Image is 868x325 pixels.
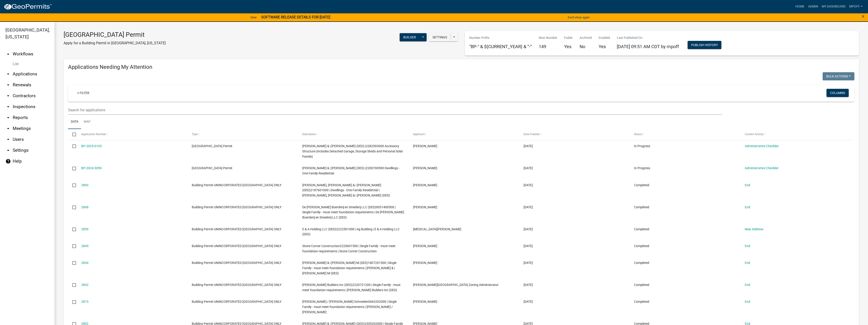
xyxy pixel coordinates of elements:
[409,129,519,140] datatable-header-cell: Applicant
[745,283,750,287] a: End
[806,2,820,11] a: Admin
[81,261,89,265] a: 2834
[81,227,89,231] a: 2859
[192,166,232,170] span: Marion County Building Permit
[5,71,11,77] i: arrow_drop_down
[81,283,89,287] a: 2832
[599,44,610,49] h5: Yes
[634,166,650,170] span: In Progress
[862,13,865,20] span: ×
[745,205,750,209] a: End
[5,104,11,109] i: arrow_drop_down
[566,14,591,21] button: Don't show again
[192,283,281,287] span: Building Permit-UNINCORPORATED MARION COUNTY ONLY
[539,44,557,49] h5: 149
[688,43,721,47] wm-modal-confirm: Workflow Publish History
[413,244,437,248] span: Austin Steenhoek
[5,51,11,57] i: arrow_drop_up
[634,300,649,303] span: Completed
[524,283,533,287] span: 08/22/2023
[745,244,750,248] a: End
[81,244,89,248] a: 2845
[81,300,89,303] a: 2815
[823,72,854,80] button: Bulk Actions
[524,205,533,209] span: 11/21/2023
[634,227,649,231] span: Completed
[413,133,425,136] span: Applicant
[192,144,232,148] span: Marion County Building Permit
[302,166,400,175] span: Clark, Howard F & | Clark, Christine L (DED) |2200700500 Dwellings - One Family Residential
[413,144,437,148] span: Matt Van Weelden
[745,133,764,136] span: Current Activity
[580,44,592,49] h5: No
[81,183,89,187] a: 2893
[298,129,408,140] datatable-header-cell: Description
[5,137,11,142] i: arrow_drop_down
[826,89,849,97] button: Columns
[599,35,610,40] p: Enabled
[302,261,396,275] span: Burk, Aron T & | Burk, MaKenzie M (DED)1807201500 | Single Family - must meet foundation requirem...
[81,166,102,170] a: BP-2024-3059
[634,205,649,209] span: Completed
[413,205,437,209] span: Jennifer Van Kooten
[192,205,281,209] span: Building Permit-UNINCORPORATED MARION COUNTY ONLY
[74,89,93,97] a: + Filter
[64,40,166,46] p: Apply for a Building Permit in [GEOGRAPHIC_DATA], [US_STATE]
[413,183,437,187] span: DAN
[524,183,533,187] span: 02/12/2024
[302,283,401,292] span: Mike Sereg Builders Inc (DED)2220721200 | Single Family - must meet foundation requirements | Mik...
[429,33,451,41] button: Settings
[519,129,630,140] datatable-header-cell: Date Created
[634,133,642,136] span: Status
[302,300,397,314] span: Blake Stone / Sarah Schneider0463202000 | Single Family - must meet foundation requirements | Bla...
[745,166,779,170] a: Administrative Checklist
[413,283,499,287] span: Melissa Poffenbarger- Marion County Zoning Administrator
[192,227,281,231] span: Building Permit-UNINCORPORATED MARION COUNTY ONLY
[5,82,11,88] i: arrow_drop_down
[68,115,81,129] a: Data
[580,35,592,40] p: Archived
[187,129,298,140] datatable-header-cell: Type
[630,129,740,140] datatable-header-cell: Status
[5,148,11,153] i: arrow_drop_down
[847,2,864,11] a: mpoff
[740,129,851,140] datatable-header-cell: Current Activity
[524,227,533,231] span: 10/24/2023
[634,244,649,248] span: Completed
[634,261,649,265] span: Completed
[745,261,750,265] a: End
[745,144,779,148] a: Administrative Checklist
[413,227,461,231] span: Errin Brian Keltner
[302,205,404,219] span: De K J Van Kooten Boerderij en Smederij LLC (DED)0031400500 | Single Family - must meet foundatio...
[64,31,166,39] h3: [GEOGRAPHIC_DATA] Permit
[77,129,187,140] datatable-header-cell: Application Number
[745,183,750,187] a: End
[469,44,532,49] h5: "BP-" & ${CURRENT_YEAR} & “-”
[81,115,93,129] a: Map
[5,159,11,164] i: help
[617,44,679,49] span: [DATE] 09:51 AM CDT by mpoff
[302,144,403,158] span: Van Weelden, Matthew S & | Van Weelden, Teresa L (DED) |2282503000 Accessory Structure (includes ...
[400,33,420,41] button: Builder
[524,244,533,248] span: 09/16/2023
[564,44,573,49] h5: Yes
[413,300,437,303] span: Taylor Sedlock
[634,144,650,148] span: In Progress
[469,35,532,40] p: Number Prefix
[745,227,763,231] a: New Address
[192,183,281,187] span: Building Permit-UNINCORPORATED MARION COUNTY ONLY
[192,133,198,136] span: Type
[524,300,533,303] span: 08/02/2023
[524,261,533,265] span: 08/23/2023
[5,115,11,120] i: arrow_drop_down
[68,105,722,115] input: Search for applications
[81,133,106,136] span: Application Number
[745,300,750,303] a: End
[564,35,573,40] p: Public
[192,261,281,265] span: Building Permit-UNINCORPORATED MARION COUNTY ONLY
[68,129,77,140] datatable-header-cell: Select
[524,166,533,170] span: 10/08/2024
[68,64,854,70] h4: Applications Needing My Attention
[634,283,649,287] span: Completed
[794,2,806,11] a: Home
